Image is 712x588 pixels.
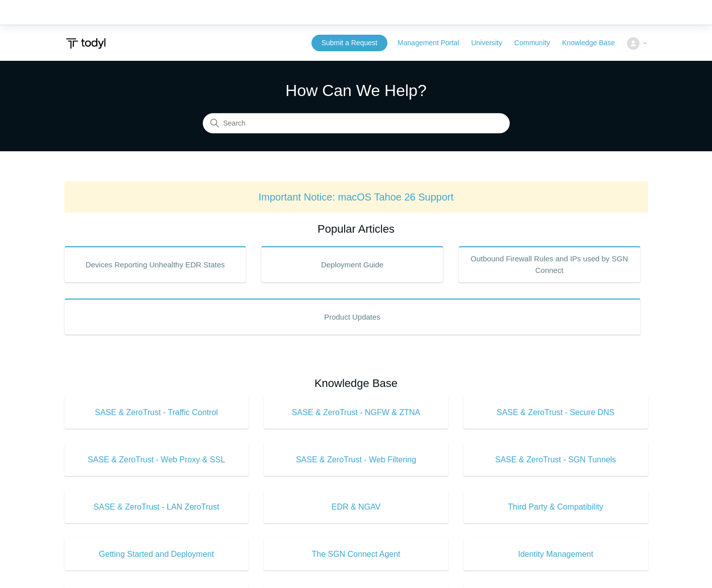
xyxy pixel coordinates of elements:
[479,454,633,466] span: SASE & ZeroTrust - SGN Tunnels
[261,246,443,282] a: Deployment Guide
[64,299,641,335] a: Product Updates
[64,34,107,53] img: Todyl Support Center Help Center home page
[279,548,433,560] span: The SGN Connect Agent
[479,407,633,419] span: SASE & ZeroTrust - Secure DNS
[80,454,234,466] span: SASE & ZeroTrust - Web Proxy & SSL
[514,38,560,48] a: Community
[279,407,433,419] span: SASE & ZeroTrust - NGFW & ZTNA
[64,397,249,429] a: SASE & ZeroTrust - Traffic Control
[463,538,648,570] a: Identity Management
[463,397,648,429] a: SASE & ZeroTrust - Secure DNS
[64,375,648,391] h2: Knowledge Base
[463,444,648,476] a: SASE & ZeroTrust - SGN Tunnels
[203,78,510,103] h1: How Can We Help?
[64,246,247,282] a: Devices Reporting Unhealthy EDR States
[64,221,648,237] h2: Popular Articles
[264,397,448,429] a: SASE & ZeroTrust - NGFW & ZTNA
[264,538,448,570] a: The SGN Connect Agent
[80,407,234,419] span: SASE & ZeroTrust - Traffic Control
[458,246,641,282] a: Outbound Firewall Rules and IPs used by SGN Connect
[264,444,448,476] a: SASE & ZeroTrust - Web Filtering
[264,491,448,523] a: EDR & NGAV
[562,38,625,48] a: Knowledge Base
[279,501,433,513] span: EDR & NGAV
[80,548,234,560] span: Getting Started and Deployment
[479,548,633,560] span: Identity Management
[64,491,249,523] a: SASE & ZeroTrust - LAN ZeroTrust
[203,114,510,134] input: Search
[398,38,469,48] a: Management Portal
[279,454,433,466] span: SASE & ZeroTrust - Web Filtering
[311,35,387,51] a: Submit a Request
[259,191,454,203] a: Important Notice: macOS Tahoe 26 Support
[479,501,633,513] span: Third Party & Compatibility
[471,38,512,48] a: University
[64,444,249,476] a: SASE & ZeroTrust - Web Proxy & SSL
[463,491,648,523] a: Third Party & Compatibility
[64,538,249,570] a: Getting Started and Deployment
[80,501,234,513] span: SASE & ZeroTrust - LAN ZeroTrust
